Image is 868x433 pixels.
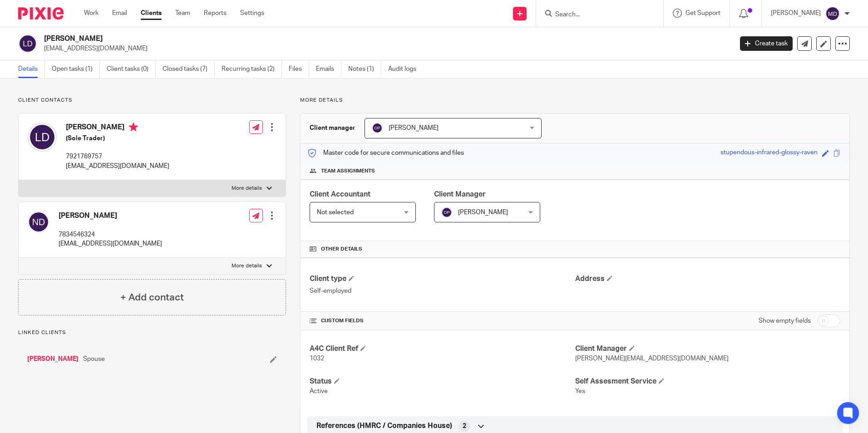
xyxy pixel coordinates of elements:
[825,6,840,21] img: svg%3E
[240,9,264,18] a: Settings
[554,11,636,19] input: Search
[222,60,282,78] a: Recurring tasks (2)
[740,36,793,51] a: Create task
[112,9,127,18] a: Email
[686,10,720,16] span: Get Support
[310,355,324,362] span: 1032
[316,421,452,431] span: References (HMRC / Companies House)
[66,134,169,143] h5: (Sole Trader)
[141,9,162,18] a: Clients
[575,344,840,354] h4: Client Manager
[310,388,328,394] span: Active
[310,344,575,354] h4: A4C Client Ref
[232,185,262,192] p: More details
[458,209,508,216] span: [PERSON_NAME]
[388,60,423,78] a: Audit logs
[316,60,341,78] a: Emails
[44,34,590,44] h2: [PERSON_NAME]
[441,207,452,218] img: svg%3E
[44,44,726,53] p: [EMAIL_ADDRESS][DOMAIN_NAME]
[175,9,190,18] a: Team
[28,123,57,152] img: svg%3E
[321,167,375,175] span: Team assignments
[18,34,37,53] img: svg%3E
[307,148,464,157] p: Master code for secure communications and files
[310,123,355,133] h3: Client manager
[52,60,100,78] a: Open tasks (1)
[759,316,811,325] label: Show empty fields
[310,377,575,386] h4: Status
[771,9,821,18] p: [PERSON_NAME]
[372,123,383,133] img: svg%3E
[84,9,99,18] a: Work
[434,191,486,198] span: Client Manager
[59,230,162,239] p: 7834546324
[18,60,45,78] a: Details
[18,7,64,20] img: Pixie
[66,123,169,134] h4: [PERSON_NAME]
[232,262,262,270] p: More details
[27,354,79,364] a: [PERSON_NAME]
[66,162,169,171] p: [EMAIL_ADDRESS][DOMAIN_NAME]
[310,274,575,284] h4: Client type
[28,211,49,233] img: svg%3E
[120,290,184,305] h4: + Add contact
[107,60,156,78] a: Client tasks (0)
[204,9,227,18] a: Reports
[321,246,362,253] span: Other details
[575,355,729,362] span: [PERSON_NAME][EMAIL_ADDRESS][DOMAIN_NAME]
[720,148,818,158] div: stupendous-infrared-glossy-raven
[59,239,162,248] p: [EMAIL_ADDRESS][DOMAIN_NAME]
[575,274,840,284] h4: Address
[66,152,169,161] p: 7921769757
[317,209,354,216] span: Not selected
[310,191,370,198] span: Client Accountant
[575,377,840,386] h4: Self Assesment Service
[389,125,439,131] span: [PERSON_NAME]
[163,60,215,78] a: Closed tasks (7)
[83,354,105,364] span: Spouse
[18,97,286,104] p: Client contacts
[300,97,850,104] p: More details
[310,286,575,295] p: Self-employed
[59,211,162,221] h4: [PERSON_NAME]
[575,388,585,394] span: Yes
[348,60,381,78] a: Notes (1)
[310,317,575,325] h4: CUSTOM FIELDS
[289,60,309,78] a: Files
[18,329,286,336] p: Linked clients
[129,123,138,132] i: Primary
[463,422,466,431] span: 2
